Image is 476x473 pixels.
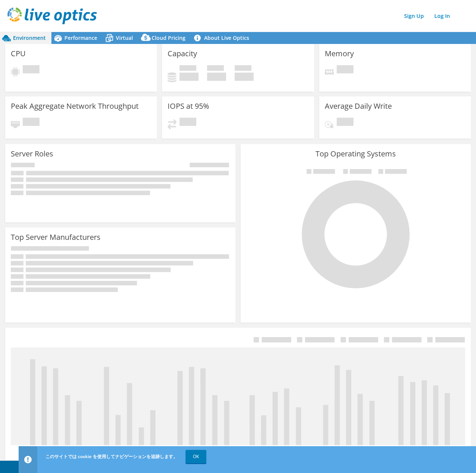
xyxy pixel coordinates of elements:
[325,102,392,110] h3: Average Daily Write
[185,450,206,463] a: OK
[11,50,26,58] h3: CPU
[325,50,354,58] h3: Memory
[23,65,39,75] span: Pending
[180,65,196,73] span: Used
[23,118,39,128] span: Pending
[11,233,101,241] h3: Top Server Manufacturers
[116,34,133,41] span: Virtual
[13,34,46,41] span: Environment
[152,34,185,41] span: Cloud Pricing
[180,73,199,81] h4: 0 GiB
[246,150,465,158] h3: Top Operating Systems
[11,102,139,110] h3: Peak Aggregate Network Throughput
[431,10,454,21] a: Log In
[235,65,251,73] span: Total
[400,10,428,21] a: Sign Up
[337,65,353,75] span: Pending
[7,7,97,24] img: live_optics_svg.svg
[168,102,209,110] h3: IOPS at 95%
[207,65,224,73] span: Free
[180,118,196,128] span: Pending
[207,73,226,81] h4: 0 GiB
[337,118,353,128] span: Pending
[45,453,178,460] span: このサイトでは cookie を使用してナビゲーションを追跡します。
[11,150,53,158] h3: Server Roles
[235,73,254,81] h4: 0 GiB
[168,50,197,58] h3: Capacity
[191,32,255,44] a: About Live Optics
[64,34,97,41] span: Performance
